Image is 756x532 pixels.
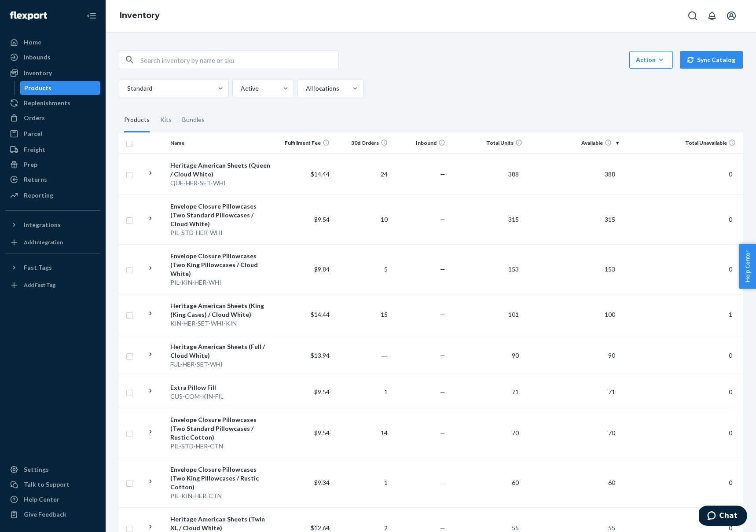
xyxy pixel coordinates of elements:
[5,218,100,232] button: Integrations
[725,479,736,486] span: 0
[684,7,701,25] button: Open Search Box
[508,479,522,486] span: 60
[601,170,619,178] span: 388
[725,352,736,359] span: 0
[10,11,47,20] img: Flexport logo
[622,132,743,154] th: Total Unavailable
[170,342,272,360] div: Heritage American Sheets (Full / Cloud White)
[24,480,70,489] div: Talk to Support
[24,238,63,246] div: Add Integration
[275,132,333,154] th: Fulfillment Fee
[170,202,272,228] div: Envelope Closure Pillowcases (Two Standard Pillowcases / Cloud White)
[605,352,619,359] span: 90
[170,161,272,179] div: Heritage American Sheets (Queen / Cloud White)
[699,506,747,528] iframe: Opens a widget where you can chat to one of our agents
[391,132,449,154] th: Inbound
[725,311,736,318] span: 1
[508,352,522,359] span: 90
[24,84,51,92] div: Products
[24,281,55,289] div: Add Fast Tag
[333,244,391,294] td: 5
[5,143,100,157] a: Freight
[311,170,330,178] span: $14.44
[311,524,330,532] span: $12.64
[605,388,619,396] span: 71
[440,388,445,396] span: —
[333,376,391,408] td: 1
[182,108,205,132] div: Bundles
[5,35,100,49] a: Home
[170,301,272,319] div: Heritage American Sheets (King (King Cases) / Cloud White)
[526,132,622,154] th: Available
[440,216,445,223] span: —
[170,319,272,328] div: KIN-HER-SET-WHI-KIN
[170,442,272,451] div: PIL-STD-HER-CTN
[24,495,59,504] div: Help Center
[5,188,100,202] a: Reporting
[5,477,100,492] button: Talk to Support
[440,265,445,273] span: —
[5,158,100,172] a: Prep
[24,69,52,77] div: Inventory
[5,111,100,125] a: Orders
[440,479,445,486] span: —
[5,507,100,521] button: Give Feedback
[725,265,736,273] span: 0
[680,51,743,69] button: Sync Catalog
[24,191,53,200] div: Reporting
[725,216,736,223] span: 0
[170,278,272,287] div: PIL-KIN-HER-WHI
[601,216,619,223] span: 315
[725,524,736,532] span: 0
[305,84,306,93] input: All locations
[5,235,100,249] a: Add Integration
[170,465,272,492] div: Envelope Closure Pillowcases (Two King Pillowcases / Rustic Cotton)
[24,465,49,474] div: Settings
[314,479,330,486] span: $9.34
[5,462,100,477] a: Settings
[240,84,241,93] input: Active
[5,260,100,275] button: Fast Tags
[333,408,391,458] td: 14
[333,335,391,376] td: ―
[333,154,391,194] td: 24
[629,51,673,69] button: Action
[83,7,100,25] button: Close Navigation
[314,429,330,437] span: $9.54
[605,479,619,486] span: 60
[170,360,272,369] div: FUL-HER-SET-WHI
[605,524,619,532] span: 55
[739,244,756,289] button: Help Center
[20,81,101,95] a: Products
[333,132,391,154] th: 30d Orders
[333,294,391,335] td: 15
[5,50,100,64] a: Inbounds
[333,458,391,507] td: 1
[24,38,41,47] div: Home
[126,84,127,93] input: Standard
[5,96,100,110] a: Replenishments
[440,311,445,318] span: —
[314,216,330,223] span: $9.54
[333,194,391,244] td: 10
[505,265,522,273] span: 153
[508,524,522,532] span: 55
[440,170,445,178] span: —
[170,228,272,237] div: PIL-STD-HER-WHI
[24,99,70,107] div: Replenishments
[113,3,167,29] ol: breadcrumbs
[311,352,330,359] span: $13.94
[5,492,100,506] a: Help Center
[440,429,445,437] span: —
[140,51,338,69] input: Search inventory by name or sku
[505,311,522,318] span: 101
[449,132,526,154] th: Total Units
[725,170,736,178] span: 0
[508,429,522,437] span: 70
[24,160,37,169] div: Prep
[120,11,160,20] a: Inventory
[314,388,330,396] span: $9.54
[24,510,66,519] div: Give Feedback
